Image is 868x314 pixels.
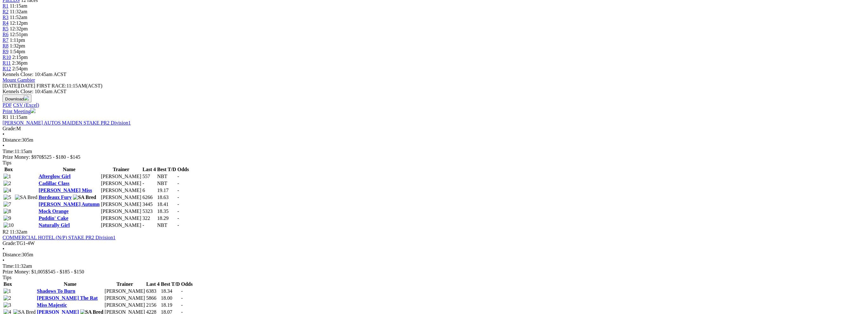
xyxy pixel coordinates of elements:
button: Download [3,94,31,102]
span: 2:54pm [12,66,28,71]
span: Grade: [3,240,16,246]
span: - [177,202,179,207]
span: 2:15pm [12,54,28,60]
img: 7 [3,202,11,207]
span: Distance: [3,137,22,143]
td: 19.17 [157,187,177,194]
span: - [181,302,183,308]
img: printer.svg [30,108,36,113]
th: Best T/D [157,166,177,173]
div: 11:32am [3,263,865,269]
span: Time: [3,263,15,269]
span: R9 [3,49,9,54]
td: 18.63 [157,194,177,201]
span: 2:36pm [12,60,28,66]
th: Name [36,281,104,287]
a: Cadillac Class [39,181,69,186]
td: [PERSON_NAME] [101,180,141,187]
th: Odds [181,281,193,287]
span: R6 [3,32,9,37]
span: - [177,208,179,214]
span: 11:15AM(ACST) [36,83,102,88]
span: - [177,195,179,200]
td: 5866 [146,295,160,301]
th: Best T/D [160,281,180,287]
td: 18.29 [157,215,177,221]
span: 11:32am [10,9,27,14]
span: R2 [3,229,9,234]
span: 12:51pm [10,32,28,37]
span: 1:32pm [10,43,25,48]
img: 9 [3,215,11,221]
span: - [181,295,183,301]
span: 12:32pm [10,26,28,31]
span: - [177,188,179,193]
img: 1 [3,288,11,294]
td: 18.34 [160,288,180,294]
span: - [177,222,179,228]
a: PDF [3,102,12,108]
img: 2 [3,295,11,301]
span: 1:54pm [10,49,25,54]
div: TG1-4W [3,240,865,246]
img: 3 [3,302,11,308]
td: 2156 [146,302,160,308]
span: $545 - $185 - $150 [45,269,84,274]
a: [PERSON_NAME] Autumn [39,202,100,207]
span: - [177,215,179,221]
span: - [177,181,179,186]
span: • [3,143,4,148]
div: 305m [3,137,865,143]
div: Kennels Close: 10:45am ACST [3,89,865,94]
a: Naturally Girl [39,222,70,228]
td: [PERSON_NAME] [104,288,145,294]
img: 10 [3,222,14,228]
img: 4 [3,188,11,193]
span: R1 [3,114,9,120]
td: [PERSON_NAME] [101,208,141,215]
a: Print Meeting [3,109,36,114]
img: SA Bred [15,195,37,200]
img: 2 [3,181,11,186]
div: 11:15am [3,149,865,154]
span: [DATE] [3,83,35,88]
th: Last 4 [146,281,160,287]
td: NBT [157,180,177,187]
a: R2 [3,9,9,14]
div: Prize Money: $970 [3,154,865,160]
td: 557 [142,173,156,180]
span: R7 [3,37,9,43]
td: 18.00 [160,295,180,301]
a: R12 [3,66,11,71]
a: Afterglow Girl [39,174,71,179]
td: [PERSON_NAME] [104,302,145,308]
span: - [181,288,183,294]
a: R3 [3,15,9,20]
td: 18.19 [160,302,180,308]
td: [PERSON_NAME] [101,201,141,208]
a: R4 [3,20,9,26]
img: 8 [3,208,11,214]
td: 6266 [142,194,156,201]
a: R8 [3,43,9,48]
th: Trainer [101,166,141,173]
span: Box [4,167,13,172]
a: R5 [3,26,9,31]
a: Bordeaux Fury [39,195,72,200]
a: R11 [3,60,11,66]
td: - [142,180,156,187]
span: Time: [3,149,15,154]
a: [PERSON_NAME] AUTOS MAIDEN STAKE PR2 Division1 [3,120,131,125]
td: 18.41 [157,201,177,208]
span: 1:11pm [10,37,25,43]
span: R1 [3,3,9,9]
a: R10 [3,54,11,60]
td: [PERSON_NAME] [101,215,141,221]
span: • [3,246,4,252]
td: [PERSON_NAME] [101,222,141,228]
